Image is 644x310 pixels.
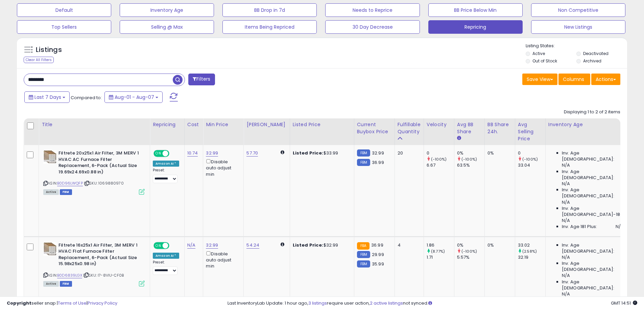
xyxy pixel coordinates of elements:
div: Repricing [153,121,182,128]
label: Deactivated [583,51,609,56]
small: FBM [357,251,370,258]
span: All listings currently available for purchase on Amazon [43,189,59,195]
label: Archived [583,58,601,64]
span: ON [154,243,163,248]
div: 63.5% [457,162,484,168]
button: Actions [591,74,620,85]
small: (-100%) [461,249,477,254]
span: FBM [60,189,72,195]
div: Clear All Filters [24,57,54,63]
div: 33.04 [518,162,545,168]
span: | SKU: I7-8VIU-CF0B [83,273,124,278]
div: Disable auto adjust min [206,250,238,270]
small: FBA [357,242,369,250]
button: Filters [188,74,215,85]
span: OFF [168,243,179,248]
img: 41oKoOyEWRL._SL40_.jpg [43,242,57,256]
div: Title [42,121,147,128]
div: Amazon AI * [153,161,179,167]
span: OFF [168,151,179,157]
small: (2.58%) [522,249,537,254]
div: BB Share 24h. [487,121,512,135]
span: N/A [562,291,570,297]
button: BB Drop in 7d [222,3,317,17]
a: 10.74 [187,150,198,157]
div: 4 [398,242,419,248]
span: Columns [563,76,584,83]
b: Filtrete 20x25x1 Air Filter, 3M MERV 1 HVAC AC Furnace Filter Replacement, 6-Pack (Actual Size 19... [58,150,141,177]
div: 0% [487,150,510,156]
span: 36.99 [371,242,383,248]
button: Last 7 Days [24,91,70,103]
span: N/A [616,224,624,230]
div: seller snap | | [7,300,117,307]
button: Needs to Reprice [325,3,420,17]
small: (-100%) [431,157,447,162]
div: [PERSON_NAME] [246,121,287,128]
span: 36.99 [372,159,384,166]
span: | SKU: 1069880970 [84,180,124,186]
h5: Listings [36,45,62,55]
button: Save View [522,74,557,85]
span: N/A [562,162,570,168]
span: Inv. Age [DEMOGRAPHIC_DATA]: [562,187,624,199]
span: N/A [562,218,570,224]
span: Inv. Age [DEMOGRAPHIC_DATA]: [562,260,624,273]
label: Active [532,51,545,56]
div: Inventory Age [548,121,626,128]
button: Top Sellers [17,20,111,34]
div: Velocity [427,121,451,128]
a: B0D6839LGX [57,273,82,278]
button: BB Price Below Min [428,3,523,17]
span: Inv. Age 181 Plus: [562,224,597,230]
button: Selling @ Max [120,20,214,34]
a: N/A [187,242,195,249]
a: Privacy Policy [88,300,117,306]
span: 32.99 [372,150,384,156]
span: 2025-08-15 14:51 GMT [611,300,637,306]
span: FBM [60,281,72,287]
a: 3 listings [308,300,327,306]
div: Min Price [206,121,241,128]
span: Inv. Age [DEMOGRAPHIC_DATA]: [562,150,624,162]
div: Avg Selling Price [518,121,543,142]
span: Inv. Age [DEMOGRAPHIC_DATA]-180: [562,205,624,218]
button: Repricing [428,20,523,34]
div: 33.02 [518,242,545,248]
small: (8.77%) [431,249,445,254]
a: 57.70 [246,150,258,157]
div: Preset: [153,168,179,183]
div: 5.57% [457,254,484,260]
span: N/A [562,273,570,279]
a: 32.99 [206,242,218,249]
div: 1.71 [427,254,454,260]
small: Avg BB Share. [457,135,461,141]
small: FBM [357,159,370,166]
div: Cost [187,121,200,128]
button: Inventory Age [120,3,214,17]
div: $33.99 [293,150,349,156]
small: FBM [357,149,370,157]
button: Items Being Repriced [222,20,317,34]
small: (-100%) [461,157,477,162]
div: Preset: [153,260,179,275]
div: Avg BB Share [457,121,482,135]
div: Current Buybox Price [357,121,392,135]
small: FBM [357,260,370,267]
span: ON [154,151,163,157]
a: 2 active listings [370,300,403,306]
div: 32.19 [518,254,545,260]
a: 32.99 [206,150,218,157]
div: 0% [457,242,484,248]
button: 30 Day Decrease [325,20,420,34]
div: Last InventoryLab Update: 1 hour ago, require user action, not synced. [228,300,637,307]
span: Inv. Age [DEMOGRAPHIC_DATA]: [562,279,624,291]
label: Out of Stock [532,58,557,64]
div: ASIN: [43,150,145,194]
div: Displaying 1 to 2 of 2 items [564,109,620,115]
div: 0 [518,150,545,156]
small: (-100%) [522,157,538,162]
div: Amazon AI * [153,253,179,259]
span: N/A [562,254,570,260]
div: 0% [457,150,484,156]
